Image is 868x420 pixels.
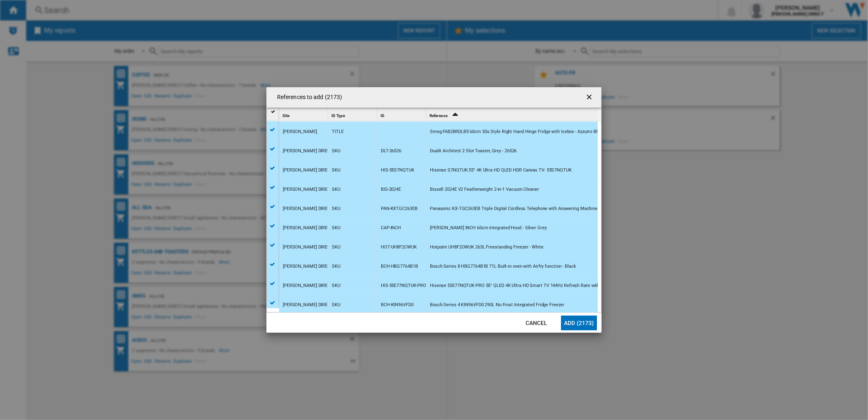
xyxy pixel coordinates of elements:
span: Reference [430,113,447,118]
ng-md-icon: getI18NText('BUTTONS.CLOSE_DIALOG') [585,93,595,103]
div: BCH-HBG7764B1B [381,257,418,276]
div: Bissell 2024E V2 Featherweight 2-in-1 Vacuum Cleaner [430,180,539,199]
div: Reference Sort Ascending [428,108,598,121]
span: ID [380,113,385,118]
button: getI18NText('BUTTONS.CLOSE_DIALOG') [582,89,598,106]
div: [PERSON_NAME] DIRECT [283,238,333,257]
div: SKU [332,161,340,180]
div: HIS-55E77NQTUK-PRO [381,276,426,295]
div: Site Sort None [281,108,328,121]
div: HOT-UH8F2CWUK [381,238,417,257]
div: Sort Ascending [428,108,598,121]
div: [PERSON_NAME] INCH 60cm Integrated Hood - Silver Grey [430,219,547,237]
div: SKU [332,238,340,257]
div: SKU [332,180,340,199]
div: [PERSON_NAME] [283,122,317,141]
div: Bosch Series 4 KIN96VFD0 290L No Frost Integrated Fridge Freezer [430,296,564,314]
div: Panasonic KX-TGC263EB Triple Digital Cordless Telephone with Answering Machine [430,199,597,218]
div: Hisense 55E77NQTUK-PRO 55" QLED 4K Ultra HD Smart TV 144Hz Refresh Rate with Freely [430,276,613,295]
div: SKU [332,219,340,237]
div: Smeg FAB28RDLB5 60cm 50s Style Right Hand Hinge Fridge with Icebox - Azzurro Blue [430,122,602,141]
div: HIS-55S7NQTUK [381,161,414,180]
button: Cancel [519,316,555,330]
div: [PERSON_NAME] DIRECT [283,142,333,160]
div: [PERSON_NAME] DIRECT [283,257,333,276]
div: Bosch Series 8 HBG7764B1B 71L Built-in oven with Airfry function - Black [430,257,576,276]
span: Sort Ascending [448,113,461,118]
div: SKU [332,257,340,276]
div: [PERSON_NAME] DIRECT [283,276,333,295]
div: Dualit Architect 2 Slot Toaster, Grey - 26526 [430,142,517,160]
h4: References to add (2173) [273,93,342,102]
div: [PERSON_NAME] DIRECT [283,296,333,314]
div: [PERSON_NAME] DIRECT [283,180,333,199]
span: ID Type [331,113,345,118]
div: Sort None [330,108,377,121]
div: SKU [332,142,340,160]
div: ID Sort None [379,108,426,121]
div: Sort None [379,108,426,121]
div: TITLE [332,122,344,141]
button: Add (2173) [561,316,597,330]
div: BIS-2024E [381,180,401,199]
div: SKU [332,296,340,314]
span: Site [282,113,289,118]
div: ID Type Sort None [330,108,377,121]
div: DLT-26526 [381,142,401,160]
div: Hotpoint UH8F2CWUK 263L Freestanding Freezer - White [430,238,544,257]
div: Sort None [281,108,328,121]
div: SKU [332,276,340,295]
div: Hisense S7NQTUK 55" 4K Ultra HD QLED HDR Canvas TV- 55S7NQTUK [430,161,572,180]
div: [PERSON_NAME] DIRECT [283,219,333,237]
div: SKU [332,199,340,218]
div: [PERSON_NAME] DIRECT [283,161,333,180]
div: BCH-KIN96VFD0 [381,296,414,314]
div: PAN-KXTGC263EB [381,199,418,218]
div: [PERSON_NAME] DIRECT [283,199,333,218]
div: CAP-INCH [381,219,401,237]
